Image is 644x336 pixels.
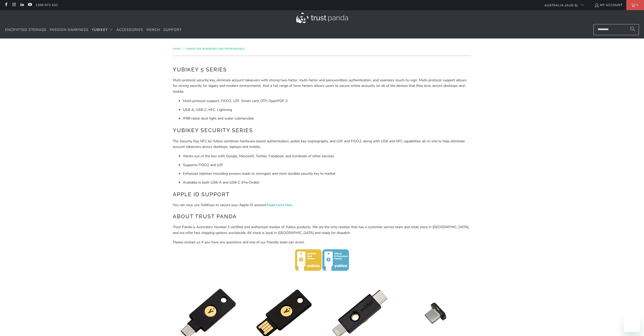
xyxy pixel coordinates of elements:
[173,139,471,150] p: The Security Key NFC by Yubico combines hardware-based authentication, public key cryptography, a...
[173,47,181,51] a: Home
[92,27,108,32] span: YubiKey
[183,180,471,185] li: Available in both USB-A and USB-C (Pre-Order)
[267,203,292,207] a: Read more here
[173,212,471,221] h2: About Trust Panda
[183,162,471,168] li: Supports FIDO2 and U2F
[5,24,182,36] nav: Translation missing: en.navigation.header.main_nav
[173,202,471,208] p: You can now use YubiKeys to secure your Apple ID account. .
[183,171,471,176] li: Enhanced injection moulding process leads to strongest and most durable security key to market
[4,3,8,7] a: Trust Panda Australia on Facebook
[185,47,245,51] a: YubiKey for Businesses and Professionals
[173,240,471,245] p: Please contact us if you have any questions and one of our friendly team can assist.
[5,24,47,36] a: Encrypted Storage
[296,13,348,23] img: Trust Panda Australia
[5,27,47,32] span: Encrypted Storage
[146,27,160,32] span: Merch
[116,24,143,36] a: Accessories
[173,224,471,236] p: Trust Panda is Australia's Number 1 certified and authorised reseller of Yubico products. We are ...
[92,24,113,36] summary: YubiKey
[593,24,639,35] input: Search...
[173,126,471,134] h2: YubiKey Security Series
[626,24,639,35] button: Search
[20,3,24,7] a: Trust Panda Australia on LinkedIn
[12,3,16,7] a: Trust Panda Australia on Instagram
[594,2,622,8] a: My Account
[116,27,143,32] span: Accessories
[173,66,471,74] h2: YubiKey 5 Series
[173,77,471,94] p: Multi-protocol security key, eliminate account takeovers with strong two-factor, multi-factor and...
[163,24,182,36] a: Support
[624,316,640,332] iframe: Button to launch messaging window
[183,153,471,159] li: Works out of the box with Google, Microsoft, Twitter, Facebook, and hundreds of other services.
[183,47,183,51] span: /
[183,107,471,113] li: USB-A, USB-C, NFC, Lightning
[183,116,471,121] li: IP68 rated: dust tight and water submersible
[173,47,181,51] span: Home
[28,3,32,7] a: Trust Panda Australia on YouTube
[50,27,89,32] span: Mission Darkness
[50,24,89,36] a: Mission Darkness
[163,27,182,32] span: Support
[183,98,471,104] li: Multi-protocol support; FIDO2, U2F, Smart card, OTP, OpenPGP 3
[146,24,160,36] a: Merch
[36,2,58,8] a: 1300 072 632
[173,190,471,199] h2: Apple ID Support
